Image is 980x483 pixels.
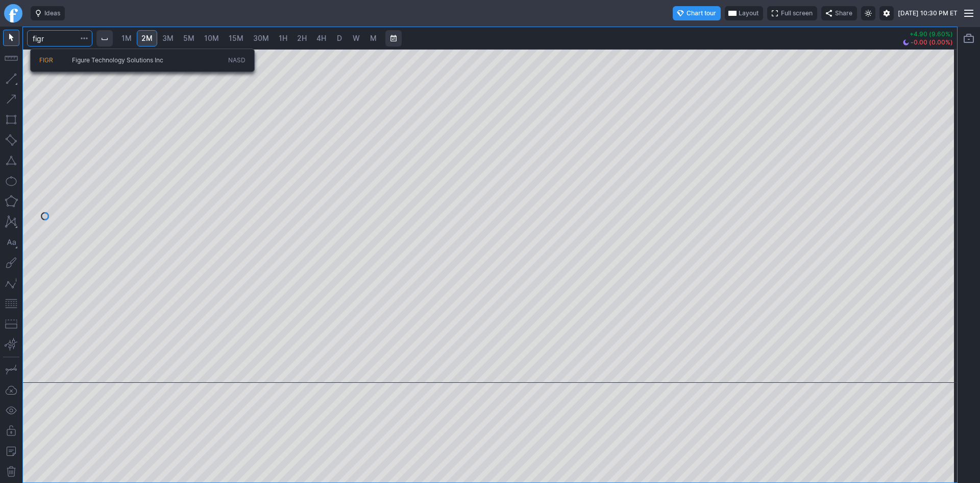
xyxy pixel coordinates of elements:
[365,30,381,47] a: M
[77,30,91,47] button: Search
[3,423,19,439] button: Lock drawings
[200,30,224,47] a: 10M
[911,39,953,45] span: -0.00 (0.00%)
[158,30,178,47] a: 3M
[3,111,19,128] button: Rectangle
[370,34,377,42] span: M
[353,34,360,42] span: W
[229,34,243,42] span: 15M
[3,336,19,353] button: Anchored VWAP
[3,214,19,230] button: XABCD
[3,255,19,271] button: Brush
[3,71,19,87] button: Line
[725,6,763,20] button: Layout
[117,30,136,47] a: 1M
[3,361,19,378] button: Drawing mode: Single
[3,30,19,46] button: Mouse
[331,30,348,47] a: D
[179,30,199,47] a: 5M
[3,316,19,332] button: Position
[3,443,19,459] button: Add note
[3,464,19,480] button: Remove all drawings
[279,34,287,42] span: 1H
[337,34,342,42] span: D
[121,34,132,42] span: 1M
[3,173,19,189] button: Ellipse
[39,56,53,64] span: FIGR
[3,382,19,398] button: Drawings autosave: Off
[96,30,113,47] button: Interval
[898,8,958,18] span: [DATE] 10:30 PM ET
[228,56,246,65] span: NASD
[348,30,364,47] a: W
[141,34,153,42] span: 2M
[781,8,813,18] span: Full screen
[253,34,269,42] span: 30M
[821,6,857,20] button: Share
[204,34,219,42] span: 10M
[316,34,326,42] span: 4H
[44,8,60,18] span: Ideas
[274,30,292,47] a: 1H
[3,275,19,291] button: Elliott waves
[3,91,19,107] button: Arrow
[385,30,402,47] button: Range
[903,31,953,37] p: +4.90 (9.60%)
[879,6,894,20] button: Settings
[673,6,721,20] button: Chart tour
[3,132,19,148] button: Rotated rectangle
[137,30,157,47] a: 2M
[861,6,875,20] button: Toggle light mode
[3,402,19,419] button: Hide drawings
[3,152,19,169] button: Triangle
[224,30,248,47] a: 15M
[27,30,92,47] input: Search
[3,193,19,210] button: Polygon
[4,4,22,22] a: Finviz.com
[3,295,19,312] button: Fibonacci retracements
[312,30,331,47] a: 4H
[297,34,307,42] span: 2H
[961,30,977,47] button: Portfolio watchlist
[3,50,19,66] button: Measure
[72,56,163,64] span: Figure Technology Solutions Inc
[30,49,255,72] div: Search
[183,34,194,42] span: 5M
[835,8,852,18] span: Share
[739,8,758,18] span: Layout
[249,30,274,47] a: 30M
[687,8,716,18] span: Chart tour
[3,234,19,250] button: Text
[31,6,65,20] button: Ideas
[292,30,311,47] a: 2H
[162,34,174,42] span: 3M
[767,6,817,20] button: Full screen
